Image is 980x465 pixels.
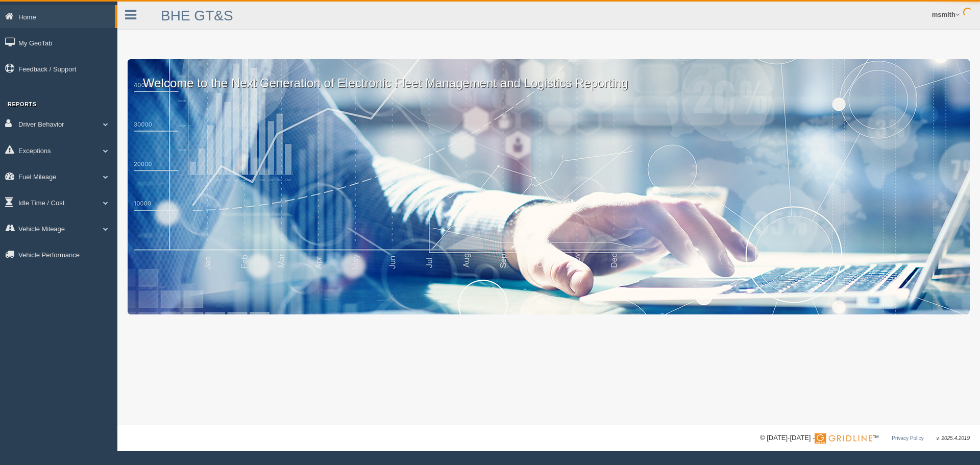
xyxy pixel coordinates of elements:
[161,8,233,23] a: BHE GT&S
[760,433,970,444] div: © [DATE]-[DATE] - ™
[815,433,872,444] img: Gridline
[937,435,970,441] span: v. 2025.4.2019
[892,435,923,441] a: Privacy Policy
[128,59,970,92] p: Welcome to the Next Generation of Electronic Fleet Management and Logistics Reporting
